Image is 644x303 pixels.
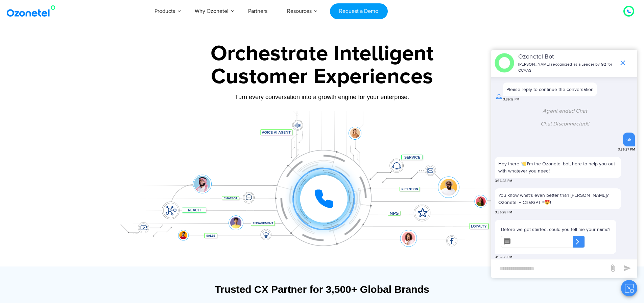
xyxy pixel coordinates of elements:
[495,179,512,184] span: 3:36:28 PM
[501,226,610,233] p: Before we get started, could you tell me your name?
[498,192,618,206] p: You know what's even better than [PERSON_NAME]? Ozonetel + ChatGPT = !
[503,97,519,102] span: 3:35:12 PM
[621,280,637,296] button: Close chat
[330,3,388,19] a: Request a Demo
[495,255,512,260] span: 3:36:28 PM
[522,161,527,166] img: 👋
[541,120,590,127] span: Chat Disconnected!!
[506,86,594,93] div: Please reply to continue the conversation
[495,263,605,275] div: new-msg-input
[111,43,533,65] div: Orchestrate Intelligent
[498,160,618,174] p: Hey there ! I'm the Ozonetel bot, here to help you out with whatever you need!
[545,200,550,205] img: 😍
[618,147,635,152] span: 3:36:27 PM
[616,56,629,70] span: end chat or minimize
[495,210,512,215] span: 3:36:28 PM
[518,62,615,74] p: [PERSON_NAME] recognized as a Leader by G2 for CCAAS
[495,53,514,73] img: header
[626,136,631,143] div: ok
[111,93,533,101] div: Turn every conversation into a growth engine for your enterprise.
[518,52,615,62] p: Ozonetel Bot
[543,108,587,114] span: Agent ended Chat
[114,283,530,295] div: Trusted CX Partner for 3,500+ Global Brands
[111,61,533,93] div: Customer Experiences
